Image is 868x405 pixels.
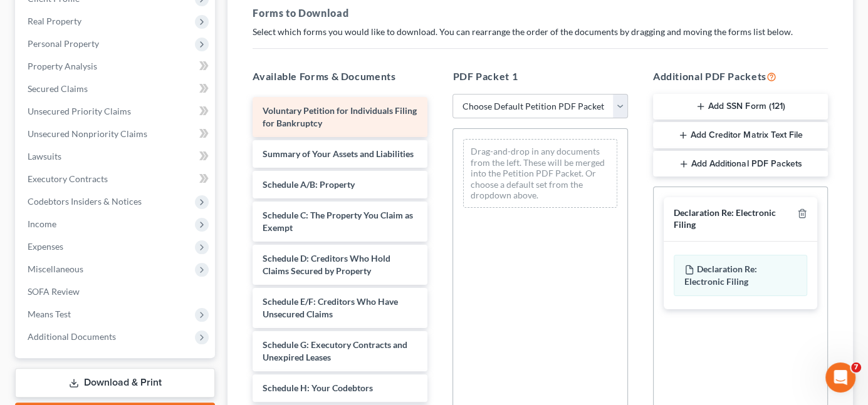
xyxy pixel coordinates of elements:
a: Unsecured Nonpriority Claims [18,123,215,145]
a: Executory Contracts [18,168,215,190]
p: Active 3h ago [61,16,117,28]
button: Add Creditor Matrix Text File [653,122,828,148]
a: Unsecured Priority Claims [18,100,215,123]
h5: Forms to Download [253,6,828,21]
button: Emoji picker [19,309,29,319]
div: The court has added a new Credit Counseling Field that we need to update upon filing. Please remo... [20,136,196,222]
span: Additional Documents [28,331,116,342]
textarea: Message… [11,283,240,304]
a: Download & Print [15,368,215,397]
span: Schedule G: Executory Contracts and Unexpired Leases [263,339,407,362]
b: 🚨ATTN: [GEOGRAPHIC_DATA] of [US_STATE] [20,106,179,129]
span: Personal Property [28,38,99,49]
button: Gif picker [39,309,50,319]
span: Codebtors Insiders & Notices [28,196,142,207]
span: Expenses [28,241,63,252]
a: Lawsuits [18,145,215,168]
span: Property Analysis [28,61,97,71]
button: Start recording [80,309,90,319]
button: Add Additional PDF Packets [653,151,828,177]
div: 🚨ATTN: [GEOGRAPHIC_DATA] of [US_STATE]The court has added a new Credit Counseling Field that we n... [10,98,206,230]
img: Profile image for Katie [36,7,56,27]
a: Property Analysis [18,55,215,78]
iframe: Intercom live chat [825,362,855,392]
h1: [PERSON_NAME] [61,6,142,16]
button: Upload attachment [60,309,70,319]
span: Declaration Re: Electronic Filing [684,264,757,287]
span: Voluntary Petition for Individuals Filing for Bankruptcy [263,105,417,128]
div: Declaration Re: Electronic Filing [674,207,792,230]
div: Close [220,5,243,28]
span: Schedule C: The Property You Claim as Exempt [263,210,413,233]
span: Schedule A/B: Property [263,179,355,190]
span: Lawsuits [28,151,61,161]
span: 7 [851,362,861,372]
span: Unsecured Nonpriority Claims [28,128,147,139]
h5: Additional PDF Packets [653,69,828,84]
button: Send a message… [215,304,235,324]
div: Katie says… [10,98,241,257]
span: Means Test [28,309,71,319]
span: Unsecured Priority Claims [28,106,131,116]
span: Schedule H: Your Codebtors [263,382,373,393]
button: go back [8,5,32,29]
span: Real Property [28,16,81,26]
span: Schedule E/F: Creditors Who Have Unsecured Claims [263,296,398,319]
h5: PDF Packet 1 [452,69,627,84]
span: Executory Contracts [28,173,108,184]
button: Add SSN Form (121) [653,94,828,120]
button: Home [196,5,220,29]
span: Income [28,218,56,229]
a: Secured Claims [18,78,215,100]
span: Miscellaneous [28,264,83,274]
a: SOFA Review [18,280,215,303]
div: [PERSON_NAME] • 29m ago [20,232,126,240]
span: SOFA Review [28,286,80,297]
span: Summary of Your Assets and Liabilities [263,148,414,159]
div: Drag-and-drop in any documents from the left. These will be merged into the Petition PDF Packet. ... [463,139,617,208]
p: Select which forms you would like to download. You can rearrange the order of the documents by dr... [253,26,828,38]
span: Secured Claims [28,83,88,94]
span: Schedule D: Creditors Who Hold Claims Secured by Property [263,253,390,276]
h5: Available Forms & Documents [253,69,427,84]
